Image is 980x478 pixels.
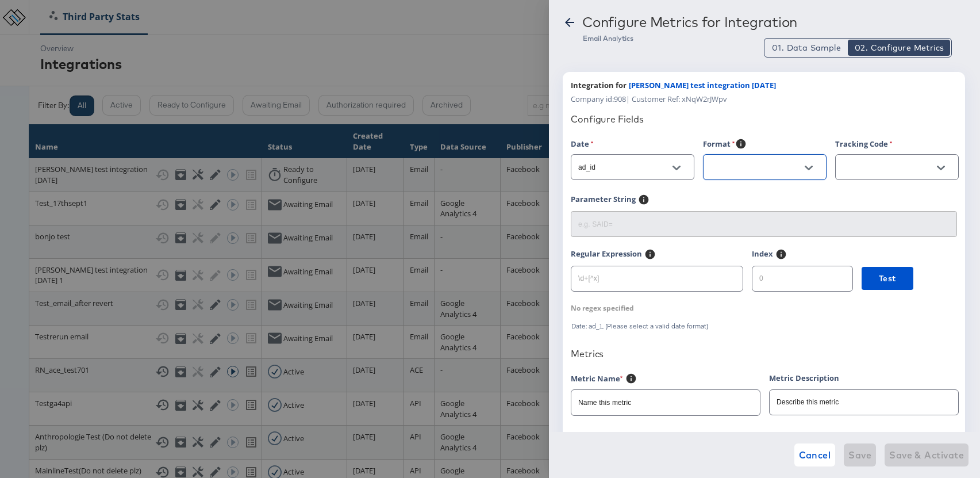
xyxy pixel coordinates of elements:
input: e.g. SAID= [571,207,956,232]
span: Test [879,271,896,286]
input: 0 [752,262,852,286]
div: Configure Metrics for Integration [582,14,797,30]
a: Test [862,267,913,303]
div: Metrics [571,348,957,360]
label: Index [752,248,773,263]
button: Configure Metrics [848,40,950,56]
button: Cancel [794,443,836,466]
button: Open [668,159,685,177]
div: Date: ad_1, (Please select a valid date format) [571,322,743,330]
span: 02. Configure Metrics [855,42,944,53]
span: Cancel [799,447,831,463]
div: Configure Fields [571,113,957,125]
input: \d+[^x] [571,262,743,286]
label: Format [703,138,735,152]
div: No regex specified [571,303,634,313]
button: Test [862,267,913,290]
label: Parameter String [571,194,636,208]
label: Tracking Code [835,138,893,150]
span: Integration for [571,80,627,91]
label: Metric Name [571,373,623,387]
button: Data Sample [766,40,847,56]
div: Email Analytics [583,34,966,43]
span: 01. Data Sample [772,42,841,53]
span: Company id: 908 | Customer Ref: xNqW2rJWpv [571,94,727,105]
label: Regular Expression [571,248,642,263]
label: Date [571,138,594,150]
button: Open [932,159,950,177]
label: Metric Description [769,373,839,384]
button: Open [800,159,817,177]
span: [PERSON_NAME] test integration [DATE] [629,80,776,91]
